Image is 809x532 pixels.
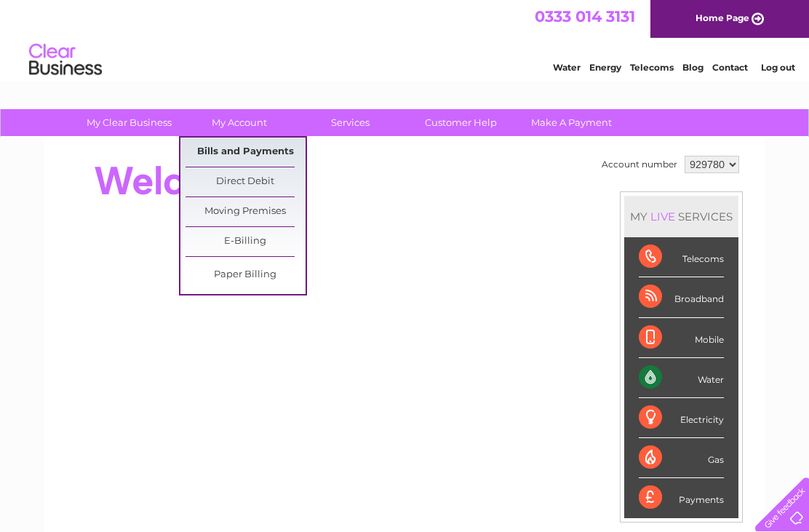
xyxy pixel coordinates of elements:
[535,7,635,25] a: 0333 014 3131
[712,62,748,73] a: Contact
[186,261,306,290] a: Paper Billing
[761,62,795,73] a: Log out
[553,62,581,73] a: Water
[598,152,681,177] td: Account number
[186,227,306,256] a: E-Billing
[682,62,704,73] a: Blog
[62,8,749,71] div: Clear Business is a trading name of Verastar Limited (registered in [GEOGRAPHIC_DATA] No. 3667643...
[511,109,631,136] a: Make A Payment
[647,210,678,223] div: LIVE
[624,196,738,237] div: MY SERVICES
[589,62,621,73] a: Energy
[69,109,189,136] a: My Clear Business
[290,109,410,136] a: Services
[639,358,724,398] div: Water
[639,318,724,358] div: Mobile
[28,38,103,82] img: logo.png
[639,277,724,317] div: Broadband
[639,237,724,277] div: Telecoms
[186,197,306,226] a: Moving Premises
[639,478,724,517] div: Payments
[639,438,724,478] div: Gas
[630,62,674,73] a: Telecoms
[186,167,306,196] a: Direct Debit
[639,398,724,438] div: Electricity
[186,138,306,167] a: Bills and Payments
[180,109,300,136] a: My Account
[401,109,521,136] a: Customer Help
